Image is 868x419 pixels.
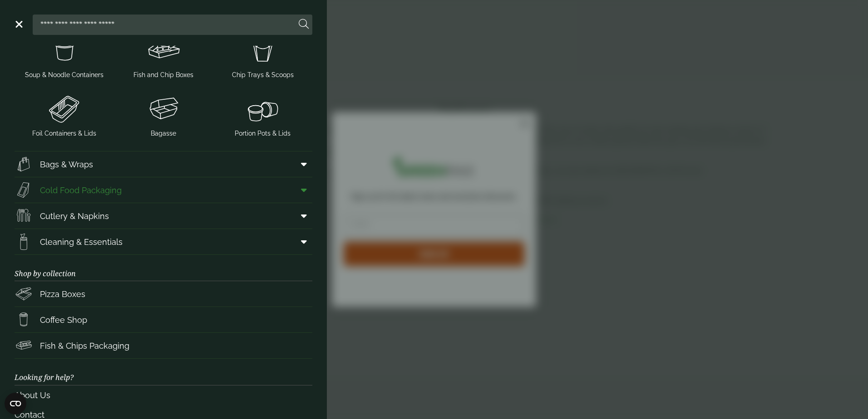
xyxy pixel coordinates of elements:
[217,32,309,68] img: Chip_tray.svg
[15,207,33,225] img: Cutlery.svg
[15,229,312,254] a: Cleaning & Essentials
[15,359,312,385] h3: Looking for help?
[15,285,33,303] img: Pizza_boxes.svg
[40,158,93,171] span: Bags & Wraps
[15,281,312,307] a: Pizza Boxes
[118,32,210,68] img: FishNchip_box.svg
[25,70,104,80] span: Soup & Noodle Containers
[15,311,33,329] img: HotDrink_paperCup.svg
[151,129,176,138] span: Bagasse
[15,151,312,177] a: Bags & Wraps
[232,70,294,80] span: Chip Trays & Scoops
[5,393,26,414] button: Open CMP widget
[40,184,122,196] span: Cold Food Packaging
[15,307,312,332] a: Coffee Shop
[133,70,193,80] span: Fish and Chip Boxes
[40,340,129,352] span: Fish & Chips Packaging
[40,210,109,222] span: Cutlery & Napkins
[15,385,312,405] a: About Us
[118,30,210,82] a: Fish and Chip Boxes
[15,181,33,199] img: Sandwich_box.svg
[118,89,210,140] a: Bagasse
[40,288,85,300] span: Pizza Boxes
[217,91,309,127] img: PortionPots.svg
[235,129,291,138] span: Portion Pots & Lids
[15,203,312,229] a: Cutlery & Napkins
[15,336,33,355] img: FishNchip_box.svg
[18,30,110,82] a: Soup & Noodle Containers
[18,89,110,140] a: Foil Containers & Lids
[15,155,33,173] img: Paper_carriers.svg
[15,233,33,251] img: open-wipe.svg
[18,32,110,68] img: SoupNoodle_container.svg
[15,177,312,203] a: Cold Food Packaging
[15,333,312,358] a: Fish & Chips Packaging
[217,89,309,140] a: Portion Pots & Lids
[217,30,309,82] a: Chip Trays & Scoops
[40,314,87,326] span: Coffee Shop
[18,91,110,127] img: Foil_container.svg
[32,129,96,138] span: Foil Containers & Lids
[118,91,210,127] img: Clamshell_box.svg
[40,236,123,248] span: Cleaning & Essentials
[15,255,312,281] h3: Shop by collection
